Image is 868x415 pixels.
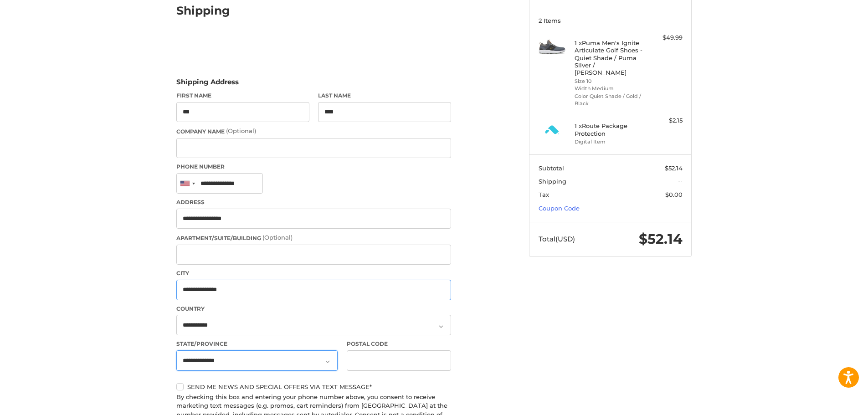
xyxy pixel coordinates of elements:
[176,305,451,313] label: Country
[539,178,566,185] span: Shipping
[176,127,451,136] label: Company Name
[575,122,644,137] h4: 1 x Route Package Protection
[575,138,644,146] li: Digital Item
[347,340,452,348] label: Postal Code
[176,383,451,390] label: Send me news and special offers via text message*
[176,233,451,242] label: Apartment/Suite/Building
[575,92,644,108] li: Color Quiet Shade / Gold / Black
[665,164,683,172] span: $52.14
[575,39,644,76] h4: 1 x Puma Men's Ignite Articulate Golf Shoes - Quiet Shade / Puma Silver / [PERSON_NAME]
[539,191,549,198] span: Tax
[262,234,293,241] small: (Optional)
[639,231,683,247] span: $52.14
[226,127,256,134] small: (Optional)
[539,205,580,212] a: Coupon Code
[647,33,683,42] div: $49.99
[575,85,644,92] li: Width Medium
[575,77,644,85] li: Size 10
[177,174,198,193] div: United States: +1
[647,116,683,125] div: $2.15
[176,269,451,277] label: City
[539,235,575,243] span: Total (USD)
[176,4,230,18] h2: Shipping
[176,92,309,100] label: First Name
[176,77,239,92] legend: Shipping Address
[176,340,338,348] label: State/Province
[665,191,683,198] span: $0.00
[539,164,564,172] span: Subtotal
[176,198,451,206] label: Address
[176,163,451,171] label: Phone Number
[318,92,451,100] label: Last Name
[678,178,683,185] span: --
[539,17,683,24] h3: 2 Items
